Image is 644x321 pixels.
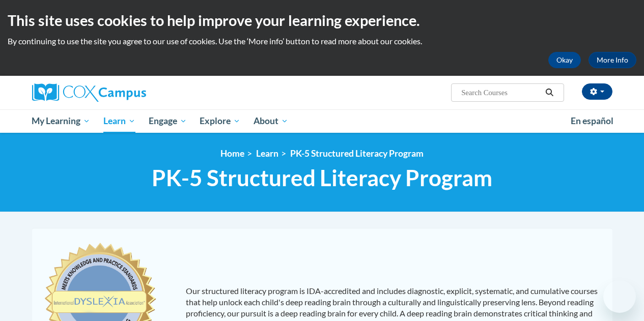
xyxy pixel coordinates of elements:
button: Search [542,86,557,99]
span: About [254,115,288,127]
button: Okay [548,52,581,68]
span: En español [571,115,613,126]
a: About [247,109,295,133]
span: Learn [103,115,135,127]
button: Account Settings [582,83,612,100]
a: Learn [256,148,278,159]
p: By continuing to use the site you agree to our use of cookies. Use the ‘More info’ button to read... [8,36,636,47]
input: Search Courses [460,86,542,99]
span: Engage [149,115,187,127]
a: My Learning [25,109,97,133]
img: Cox Campus [32,83,146,102]
a: Explore [193,109,247,133]
a: En español [564,110,620,132]
a: PK-5 Structured Literacy Program [290,148,424,159]
a: Learn [97,109,142,133]
a: Cox Campus [32,83,215,102]
a: Home [220,148,244,159]
div: Main menu [24,109,620,133]
a: More Info [589,52,636,68]
span: PK-5 Structured Literacy Program [152,164,492,191]
iframe: Button to launch messaging window [603,280,636,313]
span: Explore [200,115,240,127]
span: My Learning [32,115,90,127]
h2: This site uses cookies to help improve your learning experience. [8,10,636,31]
a: Engage [142,109,193,133]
